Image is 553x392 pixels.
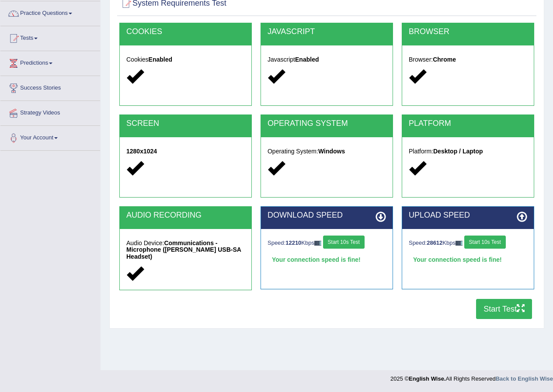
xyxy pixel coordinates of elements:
[285,239,301,246] strong: 12210
[409,211,527,220] h2: UPLOAD SPEED
[126,56,245,63] h5: Cookies
[464,236,506,249] button: Start 10s Test
[476,299,532,319] button: Start Test
[433,148,483,155] strong: Desktop / Laptop
[323,236,365,249] button: Start 10s Test
[409,253,527,266] div: Your connection speed is fine!
[427,239,442,246] strong: 28612
[409,119,527,128] h2: PLATFORM
[409,56,527,63] h5: Browser:
[126,119,245,128] h2: SCREEN
[268,211,386,220] h2: DOWNLOAD SPEED
[149,56,172,63] strong: Enabled
[0,26,100,48] a: Tests
[268,119,386,128] h2: OPERATING SYSTEM
[409,28,527,36] h2: BROWSER
[318,148,345,155] strong: Windows
[409,148,527,155] h5: Platform:
[268,56,386,63] h5: Javascript
[433,56,456,63] strong: Chrome
[268,253,386,266] div: Your connection speed is fine!
[268,28,386,36] h2: JAVASCRIPT
[126,211,245,220] h2: AUDIO RECORDING
[126,28,245,36] h2: COOKIES
[0,1,100,23] a: Practice Questions
[456,241,463,246] img: ajax-loader-fb-connection.gif
[0,126,100,148] a: Your Account
[126,239,241,260] strong: Communications - Microphone ([PERSON_NAME] USB-SA Headset)
[0,51,100,73] a: Predictions
[268,148,386,155] h5: Operating System:
[314,241,321,246] img: ajax-loader-fb-connection.gif
[390,370,553,383] div: 2025 © All Rights Reserved
[268,236,386,251] div: Speed: Kbps
[126,148,157,155] strong: 1280x1024
[409,236,527,251] div: Speed: Kbps
[409,375,445,382] strong: English Wise.
[295,56,319,63] strong: Enabled
[126,240,245,260] h5: Audio Device:
[0,101,100,123] a: Strategy Videos
[496,375,553,382] a: Back to English Wise
[0,76,100,98] a: Success Stories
